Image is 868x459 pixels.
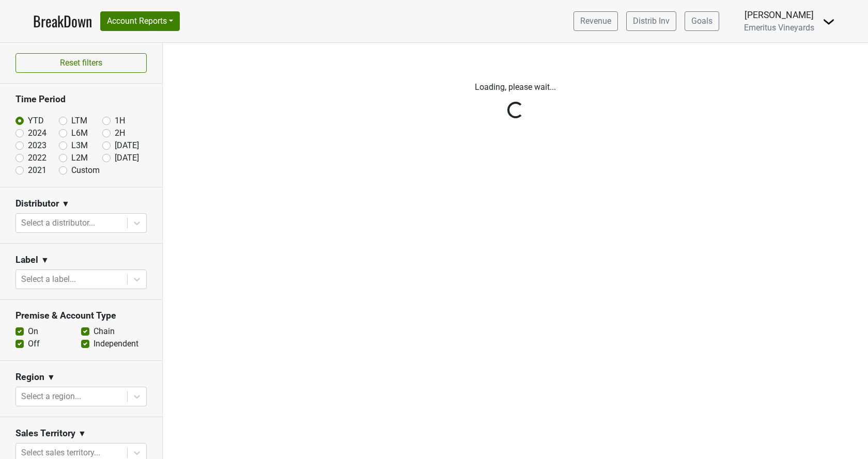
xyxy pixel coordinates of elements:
[100,11,180,31] button: Account Reports
[744,23,814,33] span: Emeritus Vineyards
[626,11,676,31] a: Distrib Inv
[823,15,835,28] img: Dropdown Menu
[574,11,618,31] a: Revenue
[229,81,802,93] p: Loading, please wait...
[685,11,719,31] a: Goals
[33,10,92,32] a: BreakDown
[744,8,814,22] div: [PERSON_NAME]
